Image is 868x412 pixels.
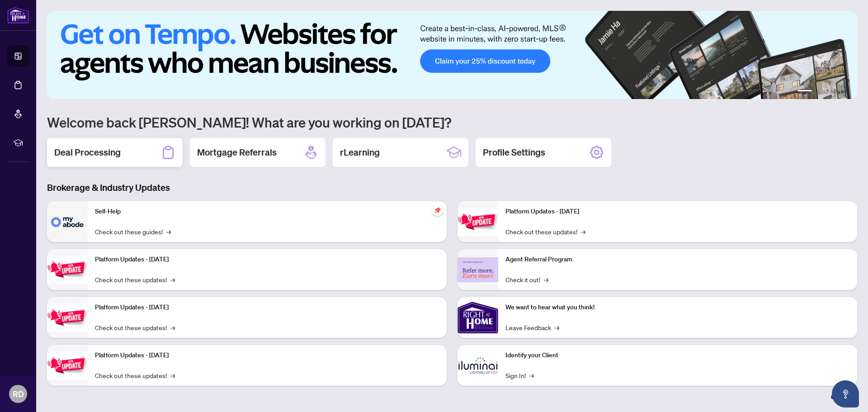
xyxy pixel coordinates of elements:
[47,303,88,332] img: Platform Updates - July 21, 2025
[95,370,175,380] a: Check out these updates!→
[505,255,850,265] p: Agent Referral Program
[47,201,88,242] img: Self-Help
[340,146,380,159] h2: rLearning
[505,370,534,380] a: Sign In!→
[54,146,121,159] h2: Deal Processing
[458,297,498,338] img: We want to hear what you think!
[47,351,88,380] img: Platform Updates - July 8, 2025
[95,255,439,265] p: Platform Updates - [DATE]
[830,90,834,94] button: 4
[483,146,545,159] h2: Profile Settings
[555,322,559,332] span: →
[844,90,848,94] button: 6
[544,275,548,284] span: →
[7,7,29,24] img: logo
[837,90,841,94] button: 5
[458,208,498,236] img: Platform Updates - June 23, 2025
[166,227,171,237] span: →
[170,370,175,380] span: →
[95,227,171,237] a: Check out these guides!→
[170,275,175,284] span: →
[47,181,857,194] h3: Brokerage & Industry Updates
[170,322,175,332] span: →
[816,90,819,94] button: 2
[197,146,277,159] h2: Mortgage Referrals
[47,11,857,99] img: Slide 0
[505,322,559,332] a: Leave Feedback→
[823,90,826,94] button: 3
[581,227,585,237] span: →
[832,380,859,407] button: Open asap
[95,207,439,217] p: Self-Help
[458,257,498,282] img: Agent Referral Program
[95,303,439,313] p: Platform Updates - [DATE]
[458,345,498,386] img: Identify your Client
[505,303,850,313] p: We want to hear what you think!
[432,205,443,216] span: pushpin
[505,350,850,360] p: Identify your Client
[47,114,857,131] h1: Welcome back [PERSON_NAME]! What are you working on [DATE]?
[13,388,24,400] span: RD
[505,207,850,217] p: Platform Updates - [DATE]
[47,256,88,284] img: Platform Updates - September 16, 2025
[505,275,548,284] a: Check it out!→
[529,370,534,380] span: →
[95,350,439,360] p: Platform Updates - [DATE]
[95,322,175,332] a: Check out these updates!→
[797,90,812,94] button: 1
[505,227,585,237] a: Check out these updates!→
[95,275,175,284] a: Check out these updates!→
